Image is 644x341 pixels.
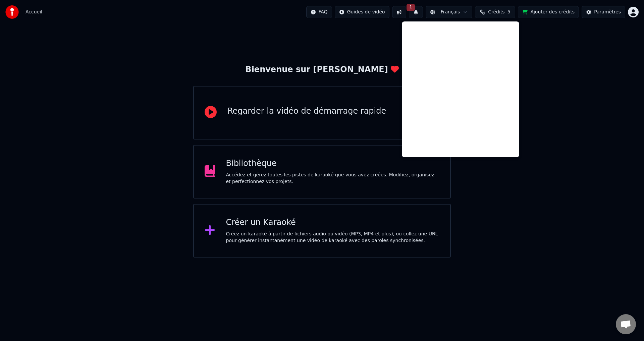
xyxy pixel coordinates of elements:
[507,9,511,15] span: 5
[226,231,440,244] div: Créez un karaoké à partir de fichiers audio ou vidéo (MP3, MP4 et plus), ou collez une URL pour g...
[227,106,386,117] div: Regarder la vidéo de démarrage rapide
[306,6,332,18] button: FAQ
[407,4,415,11] span: 1
[226,158,440,169] div: Bibliothèque
[226,217,440,228] div: Créer un Karaoké
[518,6,579,18] button: Ajouter des crédits
[245,64,398,75] div: Bienvenue sur [PERSON_NAME]
[5,5,19,19] img: youka
[335,6,389,18] button: Guides de vidéo
[582,6,625,18] button: Paramètres
[616,314,636,334] a: Ouvrir le chat
[226,172,440,185] div: Accédez et gérez toutes les pistes de karaoké que vous avez créées. Modifiez, organisez et perfec...
[409,6,423,18] button: 1
[25,9,42,15] span: Accueil
[594,9,621,15] div: Paramètres
[25,9,42,15] nav: breadcrumb
[488,9,504,15] span: Crédits
[475,6,515,18] button: Crédits5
